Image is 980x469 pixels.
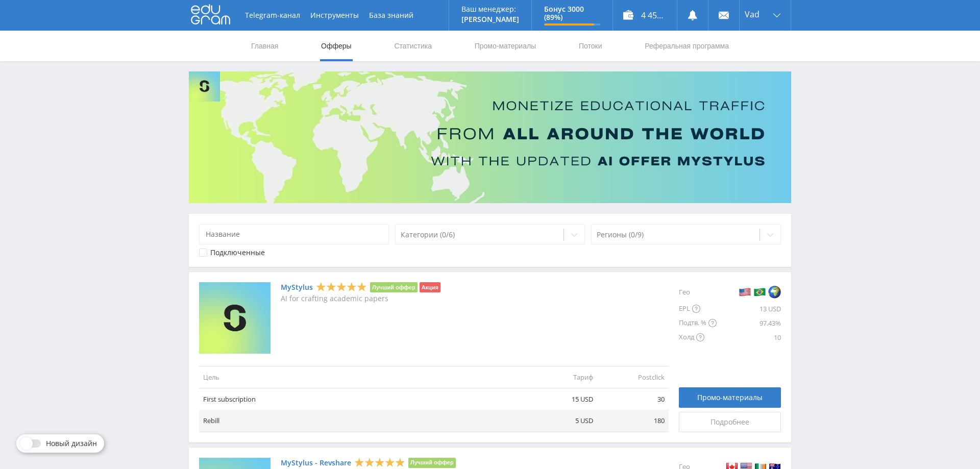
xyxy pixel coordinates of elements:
[597,366,669,388] td: Postclick
[597,388,669,410] td: 30
[697,393,763,402] span: Промо-материалы
[370,282,418,292] li: Лучший оффер
[420,282,440,292] li: Акция
[354,457,405,467] div: 5 Stars
[281,294,440,303] p: AI for crafting academic papers
[679,412,781,432] a: Подробнее
[316,282,367,292] div: 5 Stars
[393,31,433,61] a: Статистика
[189,71,791,203] img: Banner
[210,249,265,257] div: Подключенные
[745,10,759,18] span: Vad
[281,283,313,291] a: MyStylus
[474,31,537,61] a: Промо-материалы
[679,387,781,408] a: Промо-материалы
[544,5,600,21] p: Бонус 3000 (89%)
[717,302,781,316] div: 13 USD
[281,459,351,467] a: MyStylus - Revshare
[461,15,519,23] p: [PERSON_NAME]
[199,224,389,244] input: Название
[250,31,279,61] a: Главная
[199,282,271,354] img: MyStylus
[526,388,597,410] td: 15 USD
[717,330,781,344] div: 10
[408,458,456,468] li: Лучший оффер
[710,418,749,426] span: Подробнее
[461,5,519,13] p: Ваш менеджер:
[597,410,669,432] td: 180
[199,388,526,410] td: First subscription
[578,31,603,61] a: Потоки
[644,31,730,61] a: Реферальная программа
[679,282,717,302] div: Гео
[717,316,781,330] div: 97.43%
[679,330,717,344] div: Холд
[679,316,717,330] div: Подтв. %
[526,410,597,432] td: 5 USD
[199,410,526,432] td: Rebill
[679,302,717,316] div: EPL
[199,366,526,388] td: Цель
[320,31,353,61] a: Офферы
[46,439,97,448] span: Новый дизайн
[526,366,597,388] td: Тариф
